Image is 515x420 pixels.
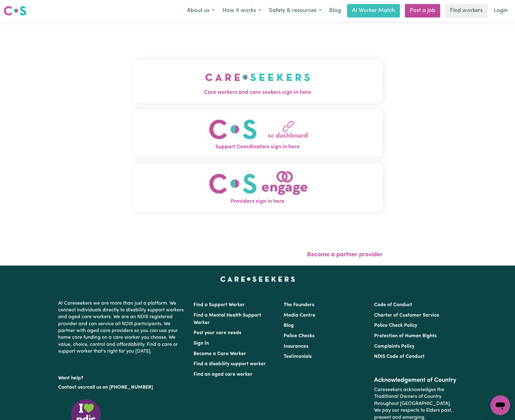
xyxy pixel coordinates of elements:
[194,351,246,356] a: Become a Care Worker
[405,4,440,18] a: Post a job
[133,89,383,97] span: Care workers and care seekers sign in here
[133,143,383,151] span: Support Coordinators sign in here
[4,5,26,16] img: Careseekers logo
[284,302,314,307] a: The Founders
[194,330,241,335] a: Post your care needs
[284,313,315,318] a: Media Centre
[374,302,412,307] a: Code of Conduct
[374,323,417,328] a: Police Check Policy
[58,298,186,358] p: At Careseekers we are more than just a platform. We connect individuals directly to disability su...
[58,382,186,393] p: or
[58,372,186,382] p: Want help?
[325,4,345,18] a: Blog
[133,60,383,103] button: Care workers and care seekers sign in here
[58,385,82,390] a: Contact us
[284,344,308,349] a: Insurances
[220,277,295,282] a: Careseekers home page
[4,4,26,18] a: Careseekers logo
[374,344,414,349] a: Complaints Policy
[347,4,400,18] a: AI Worker Match
[133,163,383,212] button: Providers sign in here
[374,334,437,338] a: Protection of Human Rights
[307,252,383,258] a: Become a partner provider
[284,334,314,338] a: Police Checks
[374,354,425,359] a: NDIS Code of Conduct
[284,354,312,359] a: Testimonials
[194,313,261,325] a: Find a Mental Health Support Worker
[284,323,294,328] a: Blog
[87,385,153,390] a: call us on [PHONE_NUMBER]
[445,4,488,18] a: Find workers
[265,4,325,17] button: Safety & resources
[194,302,245,307] a: Find a Support Worker
[374,313,439,318] a: Charter of Customer Service
[194,362,266,366] a: Find a disability support worker
[194,341,209,346] a: Sign In
[490,4,511,18] a: Login
[374,377,457,384] h2: Acknowledgement of Country
[133,109,383,158] button: Support Coordinators sign in here
[183,4,218,17] button: About us
[194,372,253,377] a: Find an aged care worker
[133,198,383,206] span: Providers sign in here
[490,395,510,415] iframe: Button to launch messaging window
[218,4,265,17] button: How it works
